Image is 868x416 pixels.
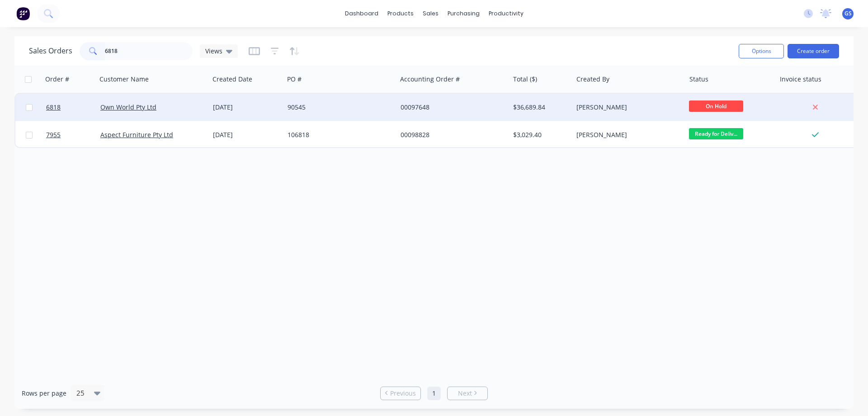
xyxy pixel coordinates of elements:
div: Invoice status [780,75,821,84]
div: Created Date [212,75,252,84]
span: GS [844,10,852,18]
div: 106818 [288,130,388,139]
span: Next [458,389,472,398]
div: PO # [287,75,302,84]
a: Page 1 is your current page [427,387,441,400]
span: On Hold [689,100,743,112]
div: purchasing [443,7,484,20]
a: Previous page [381,389,420,398]
div: [PERSON_NAME] [576,130,677,139]
span: 6818 [46,103,61,112]
input: Search... [105,42,193,60]
a: Next page [448,389,487,398]
a: 7955 [46,121,100,148]
div: [PERSON_NAME] [576,103,677,112]
div: 90545 [288,103,388,112]
span: Previous [390,389,416,398]
img: Factory [16,7,30,20]
div: $36,689.84 [513,103,566,112]
div: Order # [45,75,69,84]
div: 00097648 [401,103,501,112]
button: Create order [788,44,839,58]
div: products [383,7,418,20]
span: Rows per page [22,389,66,398]
div: sales [418,7,443,20]
h1: Sales Orders [29,47,72,55]
a: Aspect Furniture Pty Ltd [100,130,173,139]
a: 6818 [46,94,100,121]
span: Ready for Deliv... [689,128,743,139]
div: Customer Name [99,75,149,84]
span: 7955 [46,130,61,139]
span: Views [205,46,222,56]
a: Own World Pty Ltd [100,103,156,111]
div: Created By [576,75,609,84]
div: Total ($) [513,75,537,84]
div: [DATE] [213,103,280,112]
div: Accounting Order # [400,75,460,84]
div: Status [689,75,708,84]
div: productivity [484,7,528,20]
div: [DATE] [213,130,280,139]
ul: Pagination [377,387,491,400]
div: $3,029.40 [513,130,566,139]
button: Options [739,44,784,58]
a: dashboard [340,7,383,20]
div: 00098828 [401,130,501,139]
